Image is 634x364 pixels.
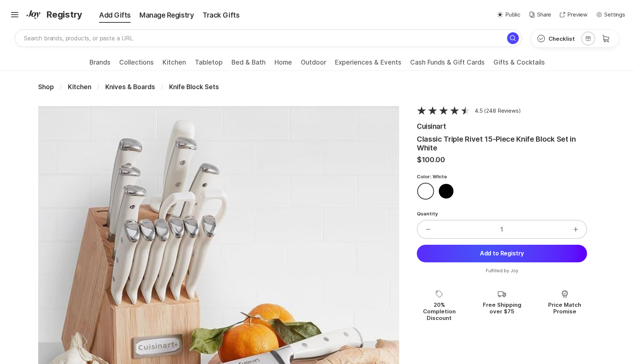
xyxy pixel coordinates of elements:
a: Bed & Bath [232,59,266,70]
button: Preview [560,11,587,19]
button: White [417,184,434,201]
p: Price Match Promise [542,302,587,315]
span: $100.00 [417,155,445,164]
span: Shop [38,83,54,91]
button: Cuisinart [417,121,446,132]
span: Knife Block Sets [169,83,219,91]
div: White [418,184,433,199]
h1: Classic Triple Rivet 15-Piece Knife Block Set in White [417,106,587,152]
button: Black [437,184,455,201]
a: Collections [119,59,154,70]
div: Add Gifts [84,10,135,21]
p: Fulfilled by Joy [486,268,518,273]
button: Public [497,11,520,19]
div: Black [439,184,453,199]
a: Tabletop [195,59,223,70]
label: Color: [417,173,447,180]
a: Experiences & Events [335,59,401,70]
div: Manage Registry [135,10,198,21]
button: Settings [596,11,625,19]
button: Search for [507,32,519,44]
span: Kitchen [68,83,91,91]
span: White [433,174,447,179]
span: / [161,83,163,91]
a: 4.5 (248 Reviews) [475,107,521,116]
a: Gifts & Cocktails [493,59,545,70]
p: Public [505,11,520,19]
div: Track Gifts [198,10,244,21]
label: Quantity [417,210,587,217]
button: Share [529,11,551,19]
a: Outdoor [301,59,326,70]
a: Kitchen [163,59,186,70]
a: Brands [90,59,110,70]
a: Home [274,59,292,70]
button: Checklist [531,30,581,47]
p: Settings [604,11,625,19]
span: / [97,83,99,91]
span: / [60,83,62,91]
p: Preview [567,11,587,19]
p: Free Shipping over $75 [480,302,524,315]
p: Share [537,11,551,19]
button: Add to Registry [417,245,587,262]
input: Search brands, products, or paste a URL [15,29,522,47]
a: Cash Funds & Gift Cards [410,59,485,70]
p: 20% Completion Discount [417,302,462,321]
span: Registry [46,8,82,21]
span: Knives & Boards [105,83,155,91]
